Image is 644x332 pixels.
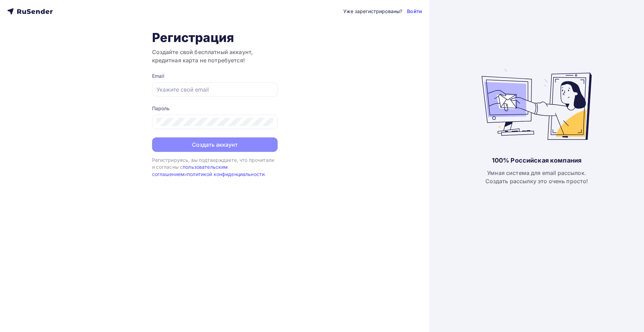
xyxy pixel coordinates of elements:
h1: Регистрация [152,30,278,45]
button: Создать аккаунт [152,137,278,152]
div: Уже зарегистрированы? [343,8,402,15]
div: Умная система для email рассылок. Создать рассылку это очень просто! [485,169,588,185]
div: Email [152,73,278,80]
div: Пароль [152,105,278,112]
div: Регистрируясь, вы подтверждаете, что прочитали и согласны с и . [152,157,278,178]
input: Укажите свой email [157,85,273,94]
div: 100% Российская компания [492,156,581,165]
h3: Создайте свой бесплатный аккаунт, кредитная карта не потребуется! [152,48,278,64]
a: политикой конфиденциальности [187,171,265,177]
a: Войти [407,8,422,15]
a: пользовательским соглашением [152,164,228,177]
